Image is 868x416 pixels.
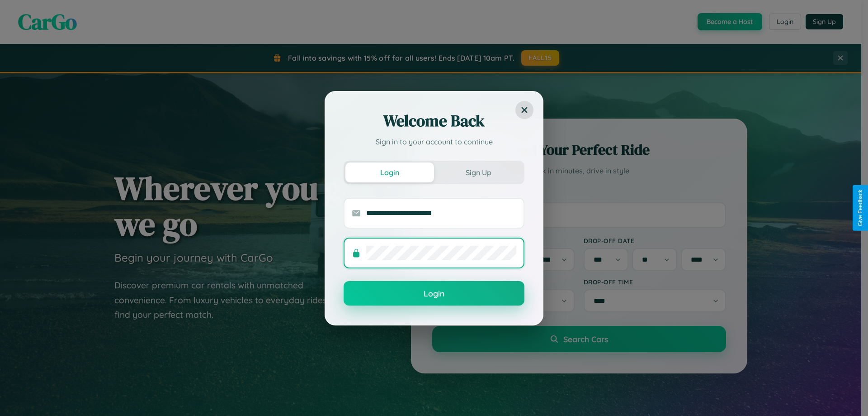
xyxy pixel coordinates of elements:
div: Give Feedback [857,190,863,226]
button: Sign Up [434,163,523,182]
button: Login [344,281,524,306]
h2: Welcome Back [344,110,524,132]
p: Sign in to your account to continue [344,136,524,147]
button: Login [345,163,434,182]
